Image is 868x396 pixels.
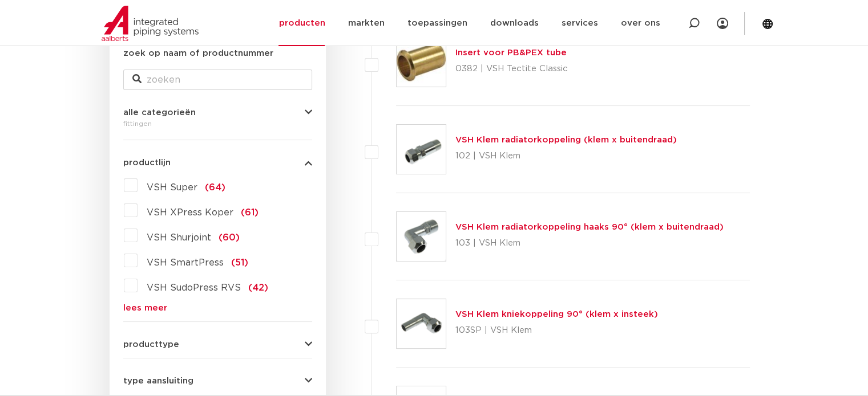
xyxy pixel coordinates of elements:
[205,183,225,192] span: (64)
[455,321,658,340] p: 103SP | VSH Klem
[123,377,312,385] button: type aansluiting
[455,223,724,231] a: VSH Klem radiatorkoppeling haaks 90° (klem x buitendraad)
[455,136,677,144] a: VSH Klem radiatorkoppeling (klem x buitendraad)
[219,233,240,242] span: (60)
[147,208,233,217] span: VSH XPress Koper
[455,60,568,78] p: 0382 | VSH Tectite Classic
[241,208,259,217] span: (61)
[123,158,312,167] button: productlijn
[455,147,677,165] p: 102 | VSH Klem
[123,340,312,349] button: producttype
[123,158,171,167] span: productlijn
[123,377,193,385] span: type aansluiting
[397,299,446,348] img: Thumbnail for VSH Klem kniekoppeling 90° (klem x insteek)
[455,310,658,319] a: VSH Klem kniekoppeling 90° (klem x insteek)
[397,125,446,174] img: Thumbnail for VSH Klem radiatorkoppeling (klem x buitendraad)
[455,234,724,252] p: 103 | VSH Klem
[231,258,248,267] span: (51)
[397,212,446,261] img: Thumbnail for VSH Klem radiatorkoppeling haaks 90° (klem x buitendraad)
[123,108,312,117] button: alle categorieën
[123,108,196,117] span: alle categorieën
[147,233,211,242] span: VSH Shurjoint
[123,70,312,90] input: zoeken
[455,48,567,57] a: Insert voor PB&PEX tube
[147,283,241,292] span: VSH SudoPress RVS
[123,340,179,349] span: producttype
[123,47,273,60] label: zoek op naam of productnummer
[147,258,224,267] span: VSH SmartPress
[123,304,312,312] a: lees meer
[147,183,197,192] span: VSH Super
[123,117,312,130] div: fittingen
[248,283,268,292] span: (42)
[397,38,446,87] img: Thumbnail for Insert voor PB&PEX tube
